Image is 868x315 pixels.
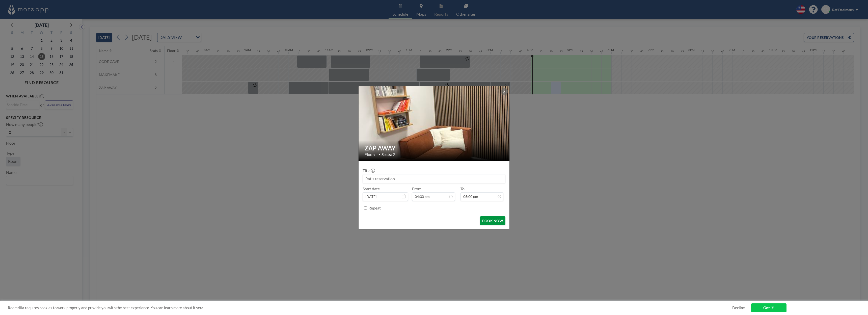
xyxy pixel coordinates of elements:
[368,205,381,211] label: Repeat
[196,305,204,310] a: here.
[732,305,745,310] a: Decline
[363,186,380,191] label: Start date
[457,188,458,199] span: -
[365,144,504,152] h2: ZAP AWAY
[378,152,380,156] span: •
[751,303,786,312] a: Got it!
[363,174,505,183] input: Raf's reservation
[363,168,374,173] label: Title
[460,186,465,191] label: To
[412,186,421,191] label: From
[365,152,377,157] span: Floor: -
[359,22,510,224] img: 537.jpg
[480,216,505,225] button: BOOK NOW
[382,152,395,157] span: Seats: 2
[8,305,732,310] span: Roomzilla requires cookies to work properly and provide you with the best experience. You can lea...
